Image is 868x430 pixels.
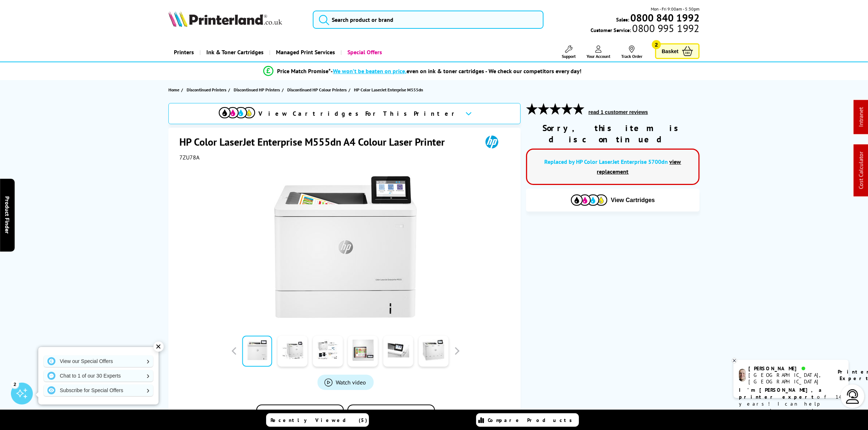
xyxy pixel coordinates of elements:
span: 7ZU78A [179,154,199,161]
img: Printerland Logo [168,11,282,27]
img: ashley-livechat.png [739,369,746,382]
span: Product Finder [4,196,11,234]
span: Discontinued Printers [187,86,226,94]
h1: HP Color LaserJet Enterprise M555dn A4 Colour Laser Printer [179,135,452,149]
a: View our Special Offers [44,355,153,367]
img: user-headset-light.svg [845,389,860,404]
span: Compare Products [488,417,576,423]
button: View Cartridges [532,194,694,206]
span: Home [168,86,179,94]
div: - even on ink & toner cartridges - We check our competitors every day! [331,67,581,75]
span: We won’t be beaten on price, [333,67,406,75]
span: Sales: [616,16,629,23]
img: HP [475,135,509,149]
a: Your Account [587,46,610,59]
span: Discontinued HP Printers [234,86,280,94]
b: I'm [PERSON_NAME], a printer expert [739,387,824,400]
div: [PERSON_NAME] [749,365,829,372]
img: Cartridges [571,194,607,206]
a: Support [562,46,576,59]
a: 0800 840 1992 [629,14,700,21]
img: cmyk-icon.svg [219,107,255,118]
a: Discontinued Printers [187,86,228,94]
span: Support [562,54,576,59]
span: View Cartridges [611,197,655,204]
a: Printerland Logo [168,11,304,28]
a: Cost Calculator [857,152,865,189]
a: Home [168,86,181,94]
span: HP Color LaserJet Enterprise M555dn [354,87,423,92]
button: read 1 customer reviews [586,109,650,115]
a: Basket 2 [655,43,700,59]
b: 0800 840 1992 [630,11,700,24]
span: Recently Viewed (5) [271,417,368,423]
a: Chat to 1 of our 30 Experts [44,370,153,382]
a: Printers [168,43,199,62]
div: [GEOGRAPHIC_DATA], [GEOGRAPHIC_DATA] [749,372,829,385]
span: 2 [652,40,661,49]
p: of 14 years! I can help you choose the right product [739,387,843,421]
a: Track Order [621,46,642,59]
div: ✕ [153,342,164,352]
span: Discontinued HP Colour Printers [287,86,347,94]
a: Discontinued HP Printers [234,86,282,94]
button: In the Box [347,405,435,425]
a: Managed Print Services [269,43,340,62]
span: 0800 995 1992 [631,25,700,32]
a: Recently Viewed (5) [266,413,369,427]
a: Intranet [857,107,865,127]
a: Product_All_Videos [318,375,374,390]
span: Watch video [336,379,366,386]
a: Replaced by HP Color LaserJet Enterprise 5700dn [545,158,668,165]
a: Ink & Toner Cartridges [199,43,269,62]
a: Discontinued HP Colour Printers [287,86,349,94]
img: HP Color LaserJet Enterprise M555dn [274,175,417,318]
span: Customer Service: [591,25,700,33]
a: Special Offers [340,43,388,62]
button: Add to Compare [256,405,344,425]
li: modal_Promise [146,65,699,78]
a: Compare Products [476,413,579,427]
a: view replacement [597,158,681,175]
span: Price Match Promise* [277,67,331,75]
span: View Cartridges For This Printer [259,110,459,118]
div: 2 [11,380,19,388]
span: Ink & Toner Cartridges [206,43,264,62]
a: Subscribe for Special Offers [44,384,153,396]
div: Sorry, this item is discontinued [526,122,700,145]
span: Mon - Fri 9:00am - 5:30pm [651,5,700,12]
input: Search product or brand [313,11,543,29]
span: Basket [662,46,678,56]
span: Your Account [587,54,610,59]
